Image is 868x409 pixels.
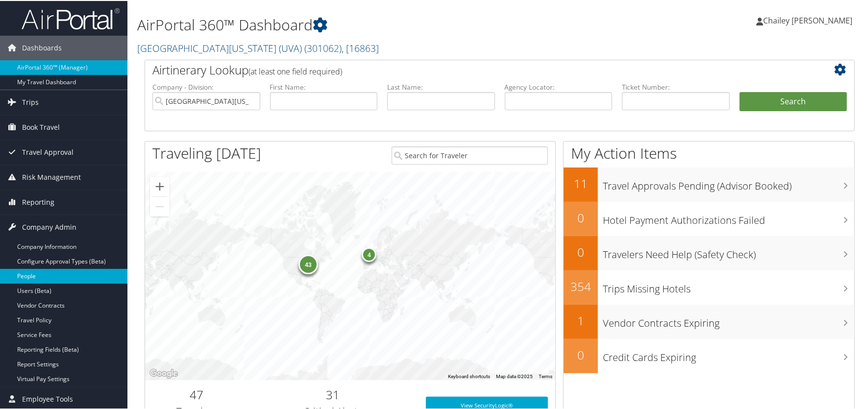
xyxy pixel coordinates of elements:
[564,142,854,163] h1: My Action Items
[152,61,788,77] h2: Airtinerary Lookup
[152,81,260,91] label: Company - Division:
[248,65,342,76] span: (at least one field required)
[22,164,81,189] span: Risk Management
[505,81,613,91] label: Agency Locator:
[448,372,490,379] button: Keyboard shortcuts
[270,81,378,91] label: First Name:
[603,242,854,261] h3: Travelers Need Help (Safety Check)
[137,14,620,34] h1: AirPortal 360™ Dashboard
[152,385,240,402] h2: 47
[152,142,261,163] h1: Traveling [DATE]
[564,304,854,338] a: 1Vendor Contracts Expiring
[564,269,854,304] a: 354Trips Missing Hotels
[763,14,852,25] span: Chailey [PERSON_NAME]
[255,385,411,402] h2: 31
[564,174,598,191] h2: 11
[22,139,74,164] span: Travel Approval
[387,81,495,91] label: Last Name:
[564,346,598,362] h2: 0
[150,176,170,195] button: Zoom in
[564,209,598,225] h2: 0
[740,91,847,111] button: Search
[564,201,854,235] a: 0Hotel Payment Authorizations Failed
[298,254,318,273] div: 43
[150,196,170,216] button: Zoom out
[22,214,76,239] span: Company Admin
[603,276,854,295] h3: Trips Missing Hotels
[342,41,379,54] span: , [ 16863 ]
[137,41,379,54] a: [GEOGRAPHIC_DATA][US_STATE] (UVA)
[603,345,854,363] h3: Credit Cards Expiring
[392,145,548,164] input: Search for Traveler
[304,41,342,54] span: ( 301062 )
[622,81,730,91] label: Ticket Number:
[603,208,854,226] h3: Hotel Payment Authorizations Failed
[362,246,377,261] div: 4
[148,366,180,379] a: Open this area in Google Maps (opens a new window)
[564,235,854,269] a: 0Travelers Need Help (Safety Check)
[603,311,854,329] h3: Vendor Contracts Expiring
[564,312,598,328] h2: 1
[756,5,862,34] a: Chailey [PERSON_NAME]
[22,6,120,29] img: airportal-logo.png
[22,89,39,114] span: Trips
[22,114,60,139] span: Book Travel
[22,35,62,59] span: Dashboards
[603,173,854,192] h3: Travel Approvals Pending (Advisor Booked)
[148,366,180,379] img: Google
[564,338,854,372] a: 0Credit Cards Expiring
[496,373,533,378] span: Map data ©2025
[564,277,598,294] h2: 354
[22,189,54,214] span: Reporting
[564,243,598,260] h2: 0
[539,373,552,378] a: Terms (opens in new tab)
[564,167,854,201] a: 11Travel Approvals Pending (Advisor Booked)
